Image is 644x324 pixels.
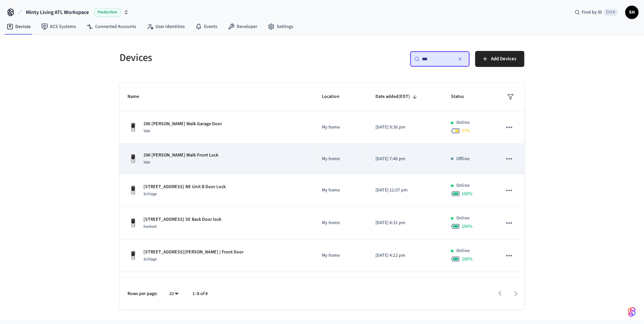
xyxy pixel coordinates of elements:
[141,21,190,33] a: User Identities
[144,152,219,159] p: 296 [PERSON_NAME] Walk Front Lock
[451,92,473,102] span: Status
[582,9,602,16] span: Find by ID
[456,119,470,126] p: Online
[128,154,138,164] img: Yale Assure Touchscreen Wifi Smart Lock, Satin Nickel, Front
[462,190,473,197] span: 100 %
[456,156,470,162] p: Offline
[322,92,348,102] span: Location
[475,51,525,67] button: Add Devices
[322,124,360,131] p: My home
[190,21,223,33] a: Events
[456,182,470,189] p: Online
[628,307,636,317] img: SeamLogoGradient.69752ec5.svg
[144,249,244,256] p: [STREET_ADDRESS][PERSON_NAME] | Front Door
[376,187,435,194] p: [DATE] 12:07 pm
[456,215,470,222] p: Online
[144,128,150,134] span: Yale
[144,256,157,262] span: Schlage
[462,128,470,134] span: 57 %
[462,256,473,262] span: 100 %
[26,8,89,16] span: Minty Living ATL Workspace
[166,289,182,299] div: 10
[128,250,138,261] img: Yale Assure Touchscreen Wifi Smart Lock, Satin Nickel, Front
[1,21,36,33] a: Devices
[322,187,360,194] p: My home
[456,247,470,254] p: Online
[144,121,222,128] p: 296 [PERSON_NAME] Walk Garage Door
[569,6,623,18] div: Find by IDCtrl K
[322,156,360,162] p: My home
[128,290,158,297] p: Rows per page:
[322,219,360,226] p: My home
[128,185,138,196] img: Yale Assure Touchscreen Wifi Smart Lock, Satin Nickel, Front
[144,183,226,190] p: [STREET_ADDRESS] NE Unit B Door Lock
[120,51,318,65] h5: Devices
[193,290,208,297] p: 1–8 of 8
[128,122,138,133] img: Yale Assure Touchscreen Wifi Smart Lock, Satin Nickel, Front
[625,6,639,19] button: SH
[376,92,419,102] span: Date added(EDT)
[223,21,263,33] a: Developer
[36,21,81,33] a: ACS Systems
[128,218,138,228] img: Yale Assure Touchscreen Wifi Smart Lock, Satin Nickel, Front
[94,8,121,17] span: Production
[376,124,435,131] p: [DATE] 9:36 pm
[626,6,638,18] span: SH
[491,55,517,63] span: Add Devices
[376,252,435,259] p: [DATE] 4:22 pm
[263,21,299,33] a: Settings
[144,216,222,223] p: [STREET_ADDRESS] SE Back Door lock
[144,191,157,197] span: Schlage
[322,252,360,259] p: My home
[376,219,435,226] p: [DATE] 4:31 pm
[128,92,148,102] span: Name
[376,156,435,162] p: [DATE] 7:46 pm
[462,223,473,230] span: 100 %
[144,160,150,165] span: Yale
[81,21,141,33] a: Connected Accounts
[604,9,617,16] span: Ctrl K
[144,224,157,229] span: Kwikset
